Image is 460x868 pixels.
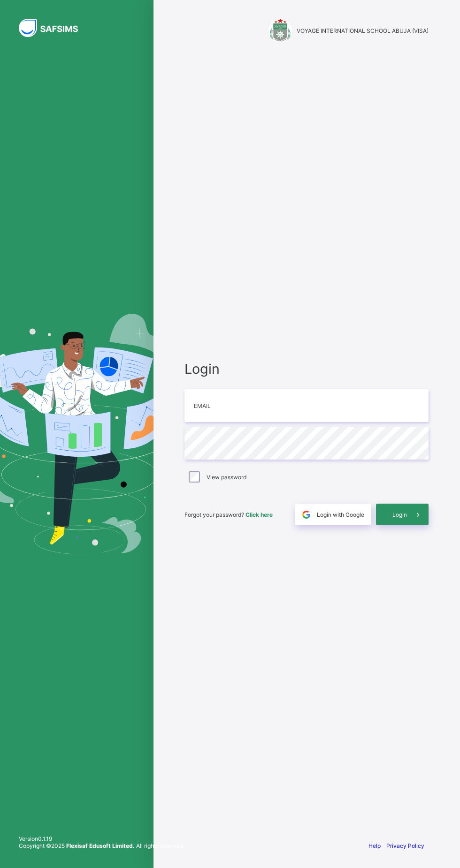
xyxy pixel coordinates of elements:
[317,511,364,518] span: Login with Google
[245,511,273,518] a: Click here
[184,361,429,377] span: Login
[392,511,407,518] span: Login
[297,27,429,34] span: VOYAGE INTERNATIONAL SCHOOL ABUJA (VISA)
[19,19,89,37] img: SAFSIMS Logo
[301,509,312,520] img: google.396cfc9801f0270233282035f929180a.svg
[386,842,424,849] a: Privacy Policy
[184,511,273,518] span: Forgot your password?
[19,835,184,842] span: Version 0.1.19
[19,842,184,849] span: Copyright © 2025 All rights reserved.
[66,842,135,849] strong: Flexisaf Edusoft Limited.
[368,842,381,849] a: Help
[207,474,246,481] label: View password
